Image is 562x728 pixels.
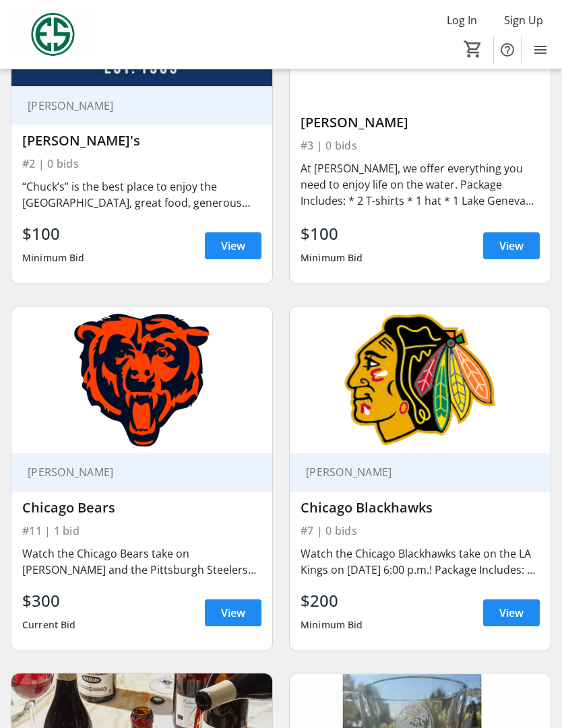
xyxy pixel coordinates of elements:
[22,521,261,540] div: #11 | 1 bid
[301,160,540,209] div: At [PERSON_NAME], we offer everything you need to enjoy life on the water. Package Includes: * 2 ...
[22,545,261,578] div: Watch the Chicago Bears take on [PERSON_NAME] and the Pittsburgh Steelers on [DATE]! Package Incl...
[8,9,98,60] img: Evans Scholars Foundation's Logo
[22,178,261,211] div: “Chuck’s” is the best place to enjoy the [GEOGRAPHIC_DATA], great food, generous drinks, and frie...
[22,500,261,516] div: Chicago Bears
[221,238,245,254] span: View
[22,246,85,270] div: Minimum Bid
[504,12,543,28] span: Sign Up
[22,154,261,173] div: #2 | 0 bids
[22,99,245,112] div: [PERSON_NAME]
[301,222,363,246] div: $100
[461,37,485,61] button: Cart
[447,12,477,28] span: Log In
[301,114,540,131] div: [PERSON_NAME]
[301,521,540,540] div: #7 | 0 bids
[11,306,272,453] img: Chicago Bears
[22,465,245,479] div: [PERSON_NAME]
[436,9,488,31] button: Log In
[205,232,261,259] a: View
[301,589,363,613] div: $200
[205,599,261,626] a: View
[22,133,261,149] div: [PERSON_NAME]'s
[301,136,540,155] div: #3 | 0 bids
[22,613,76,637] div: Current Bid
[483,599,540,626] a: View
[301,465,524,479] div: [PERSON_NAME]
[499,238,524,254] span: View
[493,9,554,31] button: Sign Up
[499,605,524,621] span: View
[22,222,85,246] div: $100
[301,500,540,516] div: Chicago Blackhawks
[301,246,363,270] div: Minimum Bid
[527,36,554,63] button: Menu
[290,306,551,453] img: Chicago Blackhawks
[301,545,540,578] div: Watch the Chicago Blackhawks take on the LA Kings on [DATE] 6:00 p.m.! Package Includes: * 2 tick...
[221,605,245,621] span: View
[483,232,540,259] a: View
[301,613,363,637] div: Minimum Bid
[494,36,521,63] button: Help
[22,589,76,613] div: $300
